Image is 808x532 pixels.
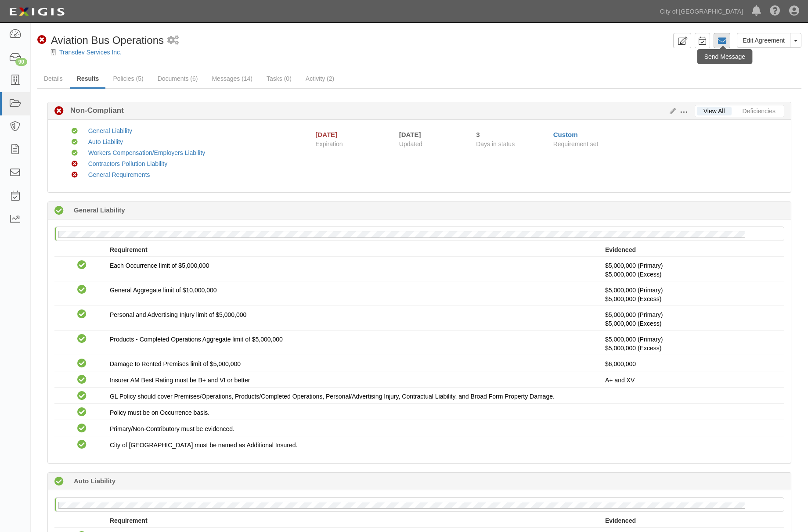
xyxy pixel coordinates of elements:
[77,375,87,385] i: Compliant
[605,376,778,385] p: A+ and XV
[605,335,778,352] p: $5,000,000 (Primary)
[110,360,241,367] span: Damage to Rented Premises limit of $5,000,000
[605,246,636,253] strong: Evidenced
[59,49,122,56] a: Transdev Services Inc.
[15,58,27,66] div: 90
[736,107,782,115] a: Deficiencies
[605,517,636,524] strong: Evidenced
[205,70,259,87] a: Messages (14)
[88,171,150,178] a: General Requirements
[72,172,78,178] i: Non-Compliant
[605,295,661,302] span: Policy #XEUG28126608010 Insurer: ACE Property and Casualty Insurance Co
[110,393,555,400] span: GL Policy should cover Premises/Operations, Products/Completed Operations, Personal/Advertising I...
[88,138,123,145] a: Auto Liability
[88,127,132,134] a: General Liability
[737,33,790,48] a: Edit Agreement
[110,442,297,449] span: City of [GEOGRAPHIC_DATA] must be named as Additional Insured.
[77,392,87,401] i: Compliant
[106,70,150,87] a: Policies (5)
[605,359,778,368] p: $6,000,000
[88,149,206,156] a: Workers Compensation/Employers Liability
[666,108,676,115] a: Edit Results
[54,477,64,486] i: Compliant 65 days (since 07/01/2025)
[72,161,78,167] i: Non-Compliant
[167,36,179,45] i: 1 scheduled workflow
[110,287,217,294] span: General Aggregate limit of $10,000,000
[697,49,752,64] div: Send Message
[605,320,661,327] span: Policy #XEUG28126608010 Insurer: ACE Property and Casualty Insurance Co
[697,107,732,115] a: View All
[110,246,148,253] strong: Requirement
[476,130,546,139] div: Since 09/01/2025
[260,70,298,87] a: Tasks (0)
[37,70,69,87] a: Details
[476,140,515,147] span: Days in status
[110,425,234,432] span: Primary/Non-Contributory must be evidenced.
[77,424,87,433] i: Compliant
[110,377,250,384] span: Insurer AM Best Rating must be B+ and VI or better
[74,205,125,215] b: General Liability
[553,131,578,138] a: Custom
[74,476,115,485] b: Auto Liability
[656,3,747,20] a: City of [GEOGRAPHIC_DATA]
[64,105,124,116] b: Non-Compliant
[37,33,164,48] div: Aviation Bus Operations
[37,36,47,45] i: Non-Compliant
[72,128,78,134] i: Compliant
[77,334,87,344] i: Compliant
[315,130,337,139] div: [DATE]
[605,310,778,328] p: $5,000,000 (Primary)
[605,286,778,303] p: $5,000,000 (Primary)
[315,140,392,148] span: Expiration
[110,409,209,416] span: Policy must be on Occurrence basis.
[399,130,463,139] div: [DATE]
[110,336,283,343] span: Products - Completed Operations Aggregate limit of $5,000,000
[51,34,164,46] span: Aviation Bus Operations
[77,310,87,319] i: Compliant
[770,6,780,17] i: Help Center - Complianz
[110,311,246,318] span: Personal and Advertising Injury limit of $5,000,000
[399,140,422,147] span: Updated
[72,139,78,145] i: Compliant
[110,517,148,524] strong: Requirement
[70,70,106,89] a: Results
[72,150,78,156] i: Compliant
[77,261,87,270] i: Compliant
[77,285,87,295] i: Compliant
[77,408,87,417] i: Compliant
[54,107,64,116] i: Non-Compliant
[88,160,168,167] a: Contractors Pollution Liability
[299,70,341,87] a: Activity (2)
[77,359,87,368] i: Compliant
[110,262,209,269] span: Each Occurrence limit of $5,000,000
[151,70,205,87] a: Documents (6)
[553,140,599,147] span: Requirement set
[7,4,67,20] img: logo-5460c22ac91f19d4615b14bd174203de0afe785f0fc80cf4dbbc73dc1793850b.png
[54,206,64,216] i: Compliant 65 days (since 07/01/2025)
[605,271,661,278] span: Policy #XEUG28126608010 Insurer: ACE Property and Casualty Insurance Co
[605,261,778,279] p: $5,000,000 (Primary)
[77,440,87,449] i: Compliant
[605,345,661,352] span: Policy #XEUG28126608010 Insurer: ACE Property and Casualty Insurance Co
